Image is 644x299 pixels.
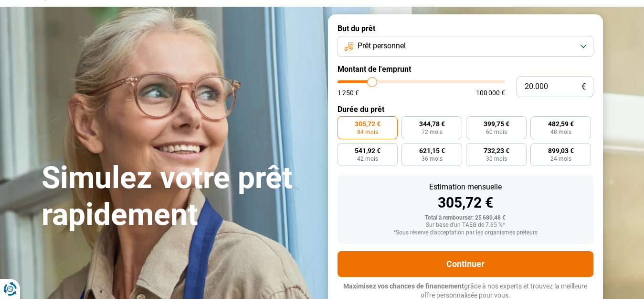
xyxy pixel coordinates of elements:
[345,230,586,236] div: *Sous réserve d'acceptation par les organismes prêteurs
[548,147,574,154] span: 899,03 €
[419,121,445,127] span: 344,78 €
[422,129,443,135] span: 72 mois
[419,147,445,154] span: 621,15 €
[355,147,380,154] span: 541,92 €
[338,105,593,114] label: Durée du prêt
[338,89,359,96] span: 1 250 €
[550,156,571,162] span: 24 mois
[357,156,378,162] span: 42 mois
[345,215,586,221] div: Total à rembourser: 25 680,48 €
[355,121,380,127] span: 305,72 €
[338,24,593,33] label: But du prêt
[486,129,507,135] span: 60 mois
[422,156,443,162] span: 36 mois
[338,36,593,57] button: Prêt personnel
[345,196,586,210] div: 305,72 €
[484,147,509,154] span: 732,23 €
[358,41,406,51] span: Prêt personnel
[338,251,593,277] button: Continuer
[357,129,378,135] span: 84 mois
[486,156,507,162] span: 30 mois
[550,129,571,135] span: 48 mois
[345,183,586,191] div: Estimation mensuelle
[42,160,317,233] h1: Simulez votre prêt rapidement
[581,83,586,91] span: €
[548,121,574,127] span: 482,59 €
[338,65,593,74] label: Montant de l'emprunt
[484,121,509,127] span: 399,75 €
[345,222,586,229] div: Sur base d'un TAEG de 7.65 %*
[476,89,505,96] span: 100 000 €
[343,282,464,290] span: Maximisez vos chances de financement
